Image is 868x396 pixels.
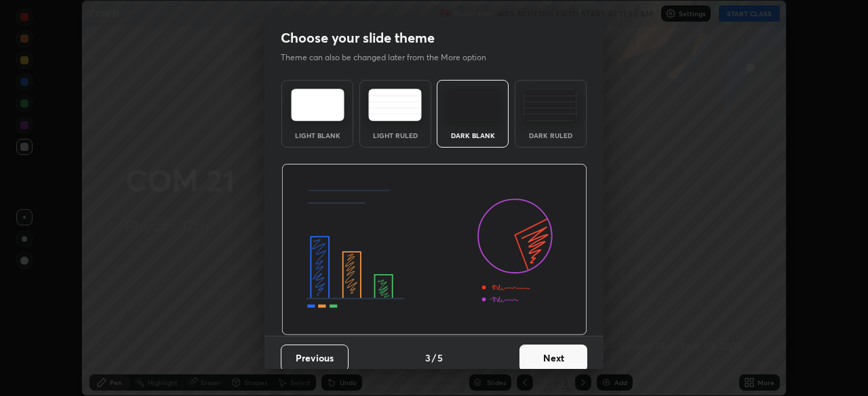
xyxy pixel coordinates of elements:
div: Dark Ruled [524,132,578,139]
img: darkRuledTheme.de295e13.svg [524,89,577,121]
h4: / [432,351,436,365]
p: Theme can also be changed later from the More option [281,51,500,64]
img: darkTheme.f0cc69e5.svg [446,89,500,121]
img: darkThemeBanner.d06ce4a2.svg [281,164,587,336]
div: Dark Blank [446,132,500,139]
div: Light Blank [290,132,344,139]
img: lightRuledTheme.5fabf969.svg [368,89,422,121]
h2: Choose your slide theme [281,29,435,47]
button: Previous [281,345,349,372]
button: Next [519,345,587,372]
h4: 5 [437,351,443,365]
img: lightTheme.e5ed3b09.svg [291,89,344,121]
h4: 3 [425,351,431,365]
div: Light Ruled [368,132,422,139]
